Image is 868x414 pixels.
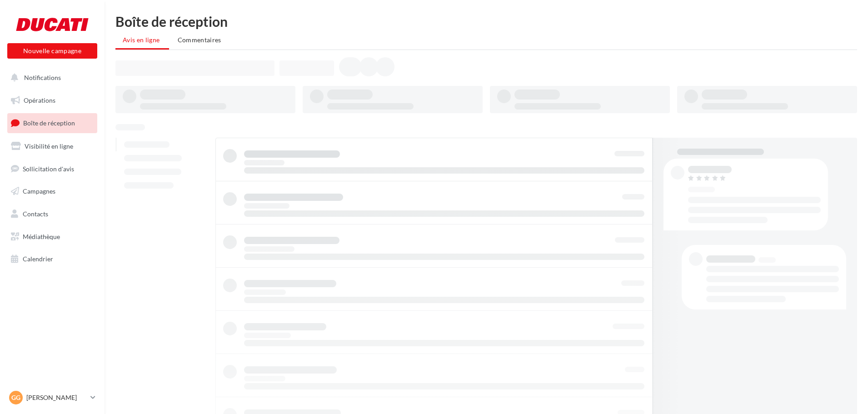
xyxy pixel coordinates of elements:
[5,160,99,179] a: Sollicitation d'avis
[24,96,55,104] span: Opérations
[23,233,60,240] span: Médiathèque
[5,249,99,269] a: Calendrier
[5,137,99,156] a: Visibilité en ligne
[7,43,97,59] button: Nouvelle campagne
[115,15,857,28] div: Boîte de réception
[24,74,61,81] span: Notifications
[5,113,99,133] a: Boîte de réception
[5,68,95,87] button: Notifications
[5,91,99,110] a: Opérations
[23,187,55,195] span: Campagnes
[26,393,87,402] p: [PERSON_NAME]
[5,205,99,224] a: Contacts
[5,227,99,246] a: Médiathèque
[25,142,73,150] span: Visibilité en ligne
[23,119,75,127] span: Boîte de réception
[7,389,97,406] a: Gg [PERSON_NAME]
[23,255,53,263] span: Calendrier
[23,165,74,172] span: Sollicitation d'avis
[23,210,48,218] span: Contacts
[5,182,99,201] a: Campagnes
[11,393,20,402] span: Gg
[178,36,221,44] span: Commentaires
